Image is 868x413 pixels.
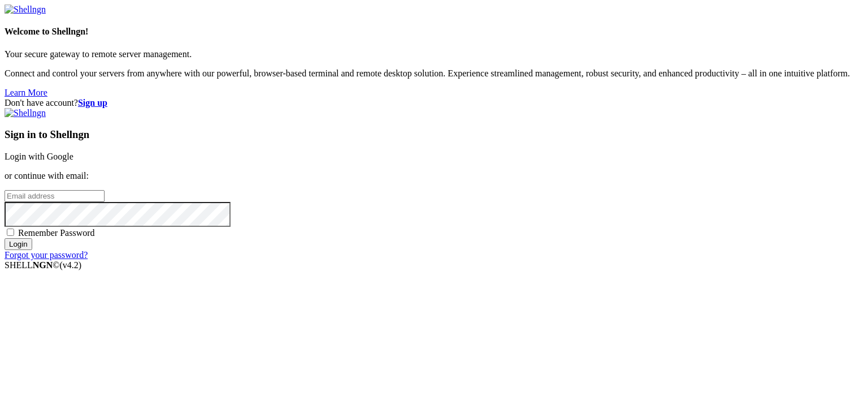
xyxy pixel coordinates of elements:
[78,98,107,107] a: Sign up
[5,27,863,37] h4: Welcome to Shellngn!
[5,260,81,270] span: SHELL ©
[5,128,863,141] h3: Sign in to Shellngn
[5,250,88,260] a: Forgot your password?
[7,229,14,236] input: Remember Password
[5,88,47,97] a: Learn More
[60,260,82,270] span: 4.2.0
[5,190,105,202] input: Email address
[5,152,73,161] a: Login with Google
[5,68,863,79] p: Connect and control your servers from anywhere with our powerful, browser-based terminal and remo...
[5,108,46,118] img: Shellngn
[5,98,863,108] div: Don't have account?
[5,171,863,181] p: or continue with email:
[5,5,46,15] img: Shellngn
[5,238,32,250] input: Login
[33,260,53,270] b: NGN
[18,228,95,238] span: Remember Password
[5,49,863,59] p: Your secure gateway to remote server management.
